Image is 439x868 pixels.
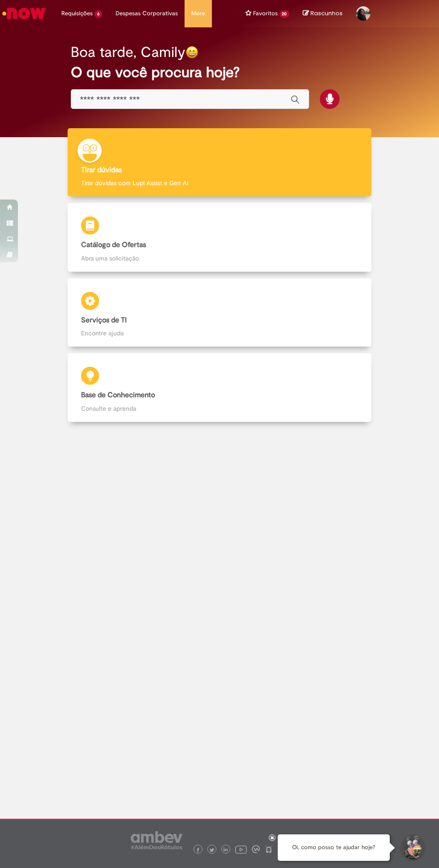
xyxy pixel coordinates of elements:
[81,404,358,413] p: Consulte e aprenda
[47,353,392,422] a: Base de Conhecimento Consulte e aprenda
[1,4,47,22] img: ServiceNow
[47,128,392,197] a: Tirar dúvidas Tirar dúvidas com Lupi Assist e Gen Ai
[191,9,205,18] span: More
[81,254,358,263] p: Abra uma solicitação
[399,834,426,861] button: Iniciar Conversa de Suporte
[81,316,127,325] b: Serviços de TI
[235,843,247,855] img: logo_footer_youtube.png
[47,203,392,272] a: Catálogo de Ofertas Abra uma solicitação
[71,65,369,80] h2: O que você procura hoje?
[224,847,228,853] img: logo_footer_linkedin.png
[265,845,273,853] img: logo_footer_naosei.png
[280,10,290,18] span: 20
[81,165,122,174] b: Tirar dúvidas
[252,845,260,853] img: logo_footer_workplace.png
[81,391,155,399] b: Base de Conhecimento
[253,9,278,18] span: Favoritos
[131,831,182,849] img: logo_footer_ambev_rotulo_gray.png
[303,9,343,17] a: No momento, sua lista de rascunhos tem 0 Itens
[210,848,214,852] img: logo_footer_twitter.png
[278,834,390,861] div: Oi, como posso te ajudar hoje?
[81,178,358,187] p: Tirar dúvidas com Lupi Assist e Gen Ai
[47,278,392,347] a: Serviços de TI Encontre ajuda
[81,240,146,249] b: Catálogo de Ofertas
[71,44,185,60] h2: Boa tarde, Camily
[196,848,200,852] img: logo_footer_facebook.png
[116,9,178,18] span: Despesas Corporativas
[95,10,102,18] span: 6
[185,46,198,59] img: happy-face.png
[310,9,343,17] span: Rascunhos
[81,329,358,338] p: Encontre ajuda
[61,9,93,18] span: Requisições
